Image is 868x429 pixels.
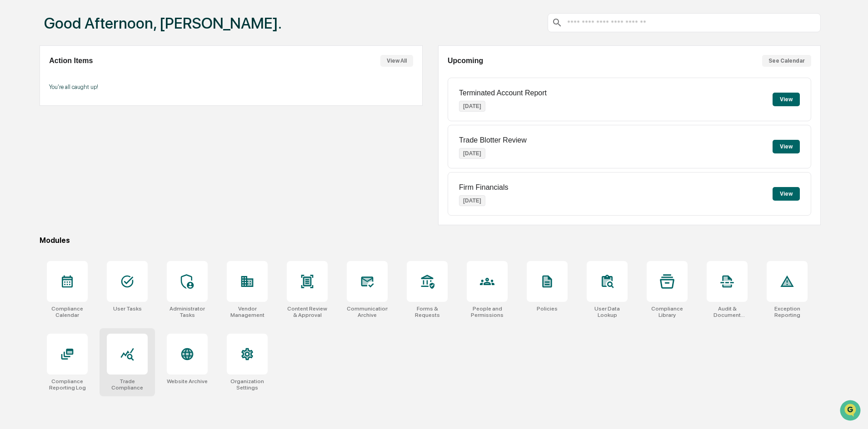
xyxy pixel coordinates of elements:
[40,236,821,245] div: Modules
[31,69,149,79] div: Start new chat
[113,306,142,312] div: User Tasks
[762,55,811,67] button: See Calendar
[167,378,208,385] div: Website Archive
[459,183,508,192] p: Firm Financials
[839,399,863,424] iframe: Open customer support
[44,14,282,32] h1: Good Afternoon, [PERSON_NAME].
[47,378,88,391] div: Compliance Reporting Log
[707,306,748,318] div: Audit & Document Logs
[459,148,485,159] p: [DATE]
[448,57,483,65] h2: Upcoming
[18,132,57,141] span: Data Lookup
[347,306,388,318] div: Communications Archive
[773,187,800,201] button: View
[287,306,328,318] div: Content Review & Approval
[49,57,93,65] h2: Action Items
[49,84,413,90] p: You're all caught up!
[66,115,73,123] div: 🗄️
[459,195,485,206] p: [DATE]
[9,19,165,34] p: How can we help?
[31,79,115,86] div: We're available if you need us!
[62,111,116,127] a: 🗄️Attestations
[9,133,16,140] div: 🔎
[587,306,628,318] div: User Data Lookup
[459,89,547,97] p: Terminated Account Report
[9,115,16,123] div: 🖐️
[380,55,413,67] button: View All
[773,140,800,153] button: View
[5,128,61,144] a: 🔎Data Lookup
[227,306,268,318] div: Vendor Management
[407,306,448,318] div: Forms & Requests
[459,101,485,112] p: [DATE]
[47,306,88,318] div: Compliance Calendar
[767,306,808,318] div: Exception Reporting
[155,72,165,83] button: Start new chat
[90,154,110,161] span: Pylon
[647,306,688,318] div: Compliance Library
[537,306,558,312] div: Policies
[5,111,62,127] a: 🖐️Preclearance
[459,136,527,144] p: Trade Blotter Review
[9,69,25,86] img: 1746055101610-c473b297-6a78-478c-a979-82029cc54cd1
[467,306,508,318] div: People and Permissions
[64,153,110,161] a: Powered byPylon
[167,306,208,318] div: Administrator Tasks
[18,114,59,123] span: Preclearance
[75,114,113,123] span: Attestations
[773,93,800,106] button: View
[107,378,148,391] div: Trade Compliance
[227,378,268,391] div: Organization Settings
